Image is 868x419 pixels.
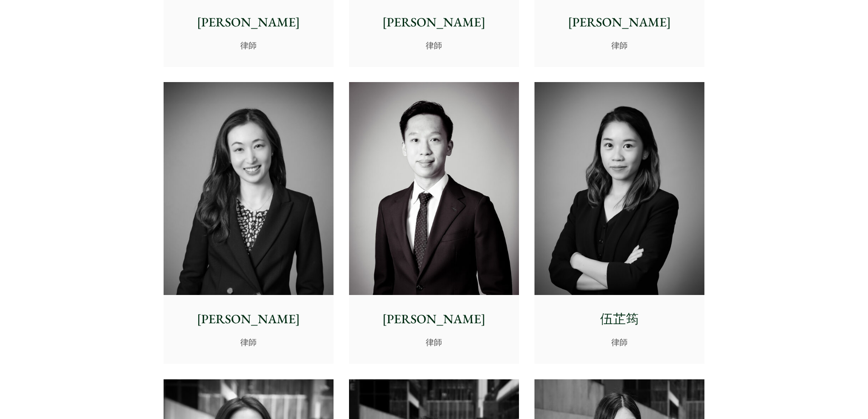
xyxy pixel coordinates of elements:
[356,13,512,32] p: [PERSON_NAME]
[164,82,334,364] a: [PERSON_NAME] 律師
[171,310,326,329] p: [PERSON_NAME]
[171,39,326,52] p: 律師
[542,13,697,32] p: [PERSON_NAME]
[356,39,512,52] p: 律師
[356,336,512,348] p: 律師
[171,336,326,348] p: 律師
[542,39,697,52] p: 律師
[171,13,326,32] p: [PERSON_NAME]
[542,336,697,348] p: 律師
[356,310,512,329] p: [PERSON_NAME]
[542,310,697,329] p: 伍芷筠
[349,82,519,364] a: [PERSON_NAME] 律師
[534,82,704,364] a: 伍芷筠 律師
